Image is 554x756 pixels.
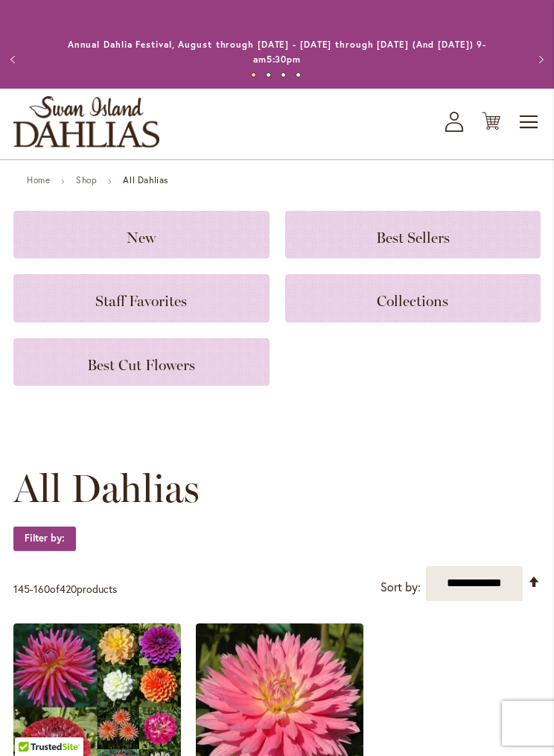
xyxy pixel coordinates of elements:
span: New [127,229,156,247]
span: Staff Favorites [95,292,187,310]
a: New [13,211,270,258]
span: Best Cut Flowers [87,356,195,374]
p: - of products [13,577,117,601]
button: Next [524,45,554,74]
a: Collections [285,274,541,322]
button: 1 of 4 [251,72,256,77]
span: 420 [60,582,77,596]
strong: All Dahlias [123,174,168,185]
button: 4 of 4 [296,72,301,77]
a: Annual Dahlia Festival, August through [DATE] - [DATE] through [DATE] (And [DATE]) 9-am5:30pm [68,39,487,65]
span: Best Sellers [376,229,450,247]
a: Staff Favorites [13,274,270,322]
strong: Filter by: [13,526,76,551]
label: Sort by: [381,574,421,601]
a: Shop [76,174,97,185]
button: 3 of 4 [281,72,286,77]
button: 2 of 4 [266,72,271,77]
a: store logo [13,96,159,147]
span: 160 [34,582,50,596]
a: Best Sellers [285,211,541,258]
iframe: Launch Accessibility Center [11,703,53,745]
span: 145 [13,582,30,596]
a: Home [27,174,50,185]
span: Collections [377,292,448,310]
span: All Dahlias [13,466,200,511]
a: Best Cut Flowers [13,338,270,386]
